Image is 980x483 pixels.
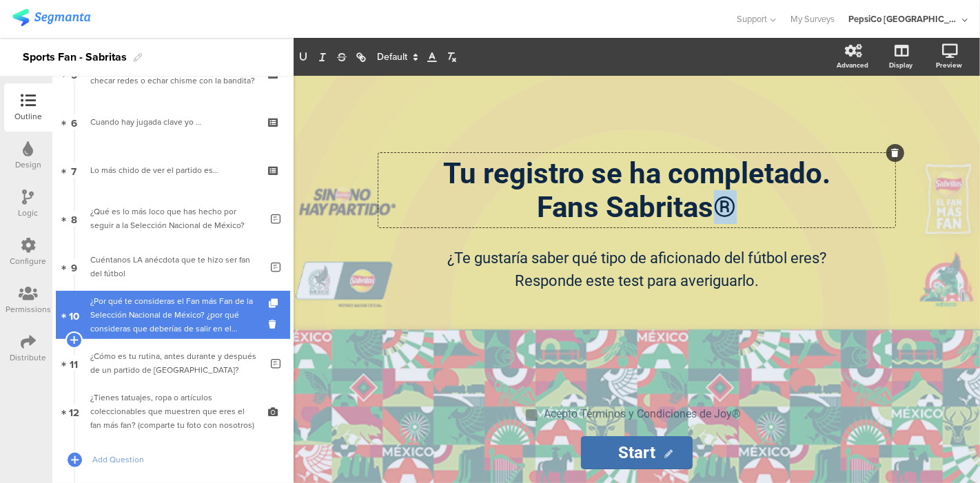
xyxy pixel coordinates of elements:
span: 6 [71,114,77,130]
div: ¿Cómo es tu rutina, antes durante y después de un partido de México? [90,349,261,377]
a: 10 ¿Por qué te consideras el Fan más Fan de la Selección Nacional de México? ¿por qué consideras ... [56,291,290,339]
span: Add Question [92,453,269,466]
div: Configure [10,255,47,267]
div: Cuéntanos LA anécdota que te hizo ser fan del fútbol [90,253,261,280]
div: Distribute [10,351,47,364]
img: segmanta logo [12,9,90,26]
div: Design [15,158,41,171]
span: 12 [69,404,79,419]
span: 11 [70,356,79,371]
a: 8 ¿Qué es lo más loco que has hecho por seguir a la Selección Nacional de México? [56,194,290,243]
div: Lo más chido de ver el partido es… [90,163,255,177]
p: Responde este test para averiguarlo. [396,269,878,292]
p: Tu registro se ha completado. [382,156,892,190]
div: Advanced [837,60,868,70]
span: 9 [71,259,77,274]
span: 10 [69,307,79,322]
div: Permissions [6,303,51,316]
input: Start [581,436,693,469]
span: 7 [72,163,77,178]
div: ¿Qué es lo más loco que has hecho por seguir a la Selección Nacional de México? [90,205,261,232]
a: 12 ¿Tienes tatuajes, ropa o artículos coleccionables que muestren que eres el fan más fan? (compa... [56,387,290,435]
div: ¿Tienes tatuajes, ropa o artículos coleccionables que muestren que eres el fan más fan? (comparte... [90,391,255,432]
a: 11 ¿Cómo es tu rutina, antes durante y después de un partido de [GEOGRAPHIC_DATA]? [56,339,290,387]
a: 7 Lo más chido de ver el partido es… [56,146,290,194]
div: Logic [19,207,39,219]
p: ¿Te gustaría saber qué tipo de aficionado del fútbol eres? [396,247,878,269]
div: Sports Fan - Sabritas [23,46,127,68]
div: PepsiCo [GEOGRAPHIC_DATA] [848,12,959,25]
p: Fans Sabritas® [382,190,892,224]
a: 6 Cuando hay jugada clave yo … [56,98,290,146]
div: ¿Por qué te consideras el Fan más Fan de la Selección Nacional de México? ¿por qué consideras que... [90,294,261,336]
span: 8 [71,211,77,226]
i: Delete [269,318,280,331]
span: 5 [71,66,77,81]
span: Support [737,12,768,25]
div: Outline [14,110,42,123]
div: Preview [936,60,962,70]
p: Acepto Términos y Condiciones de Joy® [544,407,742,420]
div: Display [889,60,912,70]
i: Duplicate [269,299,280,308]
div: Cuando hay jugada clave yo … [90,115,255,129]
a: 9 Cuéntanos LA anécdota que te hizo ser fan del fútbol [56,243,290,291]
